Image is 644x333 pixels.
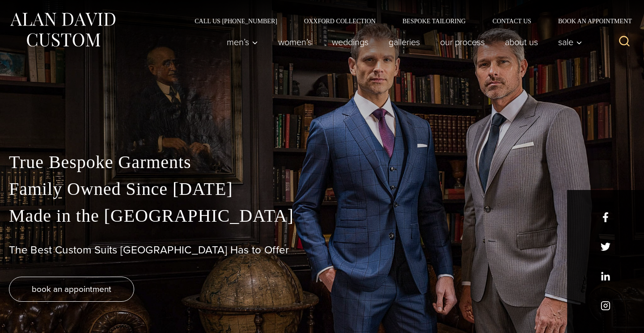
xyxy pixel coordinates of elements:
button: View Search Form [614,31,635,53]
h1: The Best Custom Suits [GEOGRAPHIC_DATA] Has to Offer [9,244,635,257]
p: True Bespoke Garments Family Owned Since [DATE] Made in the [GEOGRAPHIC_DATA] [9,149,635,229]
a: book an appointment [9,277,134,302]
a: Galleries [379,33,430,51]
a: Call Us [PHONE_NUMBER] [181,18,291,24]
a: Book an Appointment [545,18,635,24]
span: Sale [558,38,582,46]
a: About Us [495,33,548,51]
a: weddings [322,33,379,51]
img: Alan David Custom [9,10,116,50]
a: Women’s [268,33,322,51]
a: Bespoke Tailoring [389,18,479,24]
a: Contact Us [479,18,545,24]
span: book an appointment [32,282,111,295]
nav: Secondary Navigation [181,18,635,24]
a: Our Process [430,33,495,51]
span: Men’s [227,38,258,46]
a: Oxxford Collection [291,18,389,24]
nav: Primary Navigation [217,33,587,51]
